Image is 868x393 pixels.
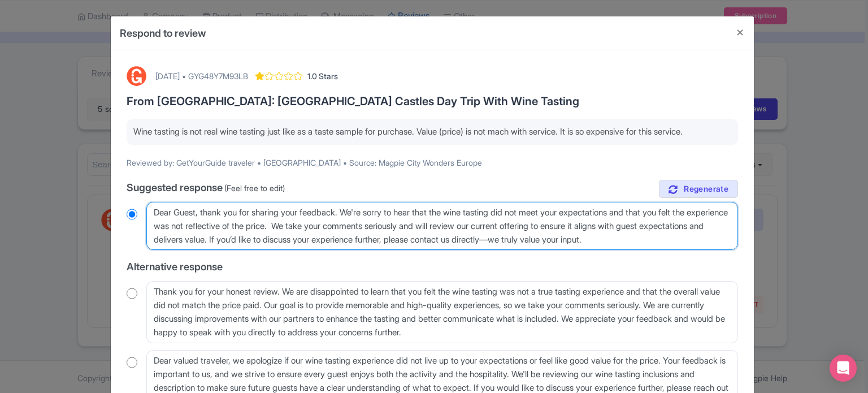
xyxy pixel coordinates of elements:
h3: From [GEOGRAPHIC_DATA]: [GEOGRAPHIC_DATA] Castles Day Trip With Wine Tasting [127,95,738,107]
div: [DATE] • GYG48Y7M93LB [155,70,248,82]
div: Open Intercom Messenger [830,355,857,382]
span: Regenerate [684,184,728,195]
textarea: Thank you for your honest review. We are disappointed to learn that you felt the wine tasting was... [146,281,738,343]
span: Suggested response [127,182,223,193]
h4: Respond to review [120,25,206,41]
p: Wine tasting is not real wine tasting just like as a taste sample for purchase. Value (price) is ... [133,126,731,139]
a: Regenerate [659,180,738,198]
textarea: Dear Guest, thank you for sharing your feedback. We're sorry to hear that the wine tasting did no... [146,202,738,251]
span: Alternative response [127,261,223,273]
span: (Feel free to edit) [224,183,285,193]
button: Close [727,16,754,49]
span: 1.0 Stars [307,70,338,82]
p: Reviewed by: GetYourGuide traveler • [GEOGRAPHIC_DATA] • Source: Magpie City Wonders Europe [127,157,738,169]
img: GetYourGuide Logo [127,66,146,86]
